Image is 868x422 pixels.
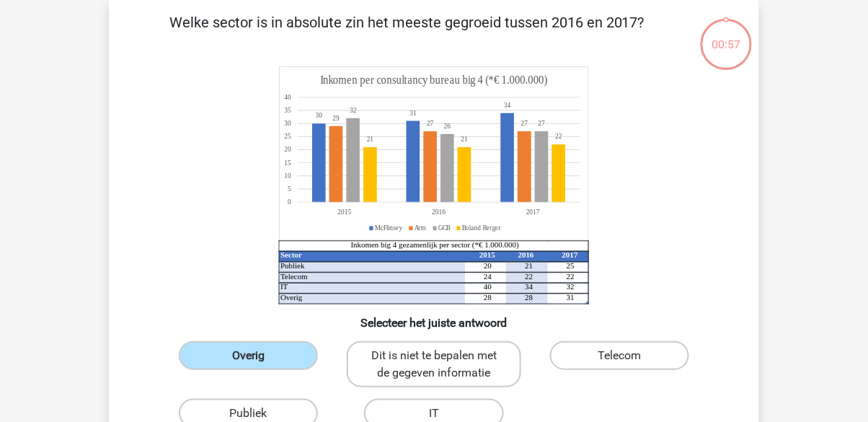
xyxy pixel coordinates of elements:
[338,208,540,216] tspan: 201520162017
[284,145,291,154] tspan: 20
[280,283,288,291] tspan: IT
[347,341,521,387] label: Dit is niet te bepalen met de gegeven informatie
[484,261,492,270] tspan: 20
[567,261,575,270] tspan: 25
[284,106,291,115] tspan: 35
[409,109,417,118] tspan: 31
[699,17,753,53] div: 00:57
[284,132,291,141] tspan: 25
[284,119,291,128] tspan: 30
[333,114,340,123] tspan: 29
[288,198,291,206] tspan: 0
[179,341,318,370] label: Overig
[280,272,308,281] tspan: Telecom
[438,224,451,232] tspan: GCB
[518,251,534,260] tspan: 2016
[567,293,575,302] tspan: 31
[284,93,291,102] tspan: 40
[316,111,323,120] tspan: 30
[462,224,502,232] tspan: Boland Rerger
[562,251,578,260] tspan: 2017
[280,261,305,270] tspan: Publiek
[288,185,291,193] tspan: 5
[526,272,533,281] tspan: 22
[415,224,426,232] tspan: Arm
[550,341,689,370] label: Telecom
[284,172,291,180] tspan: 10
[284,159,291,167] tspan: 15
[280,251,302,260] tspan: Sector
[427,119,528,128] tspan: 2727
[567,283,575,291] tspan: 32
[350,106,357,115] tspan: 32
[484,283,492,291] tspan: 40
[539,119,546,128] tspan: 27
[555,132,562,141] tspan: 22
[367,135,468,144] tspan: 2121
[375,224,403,232] tspan: McFlinsey
[567,272,575,281] tspan: 22
[484,293,492,302] tspan: 28
[484,272,492,281] tspan: 24
[526,283,533,291] tspan: 34
[132,304,736,330] h6: Selecteer het juiste antwoord
[444,122,451,131] tspan: 26
[504,101,511,110] tspan: 34
[132,12,682,55] p: Welke sector is in absolute zin het meeste gegroeid tussen 2016 en 2017?
[526,293,533,302] tspan: 28
[479,251,495,260] tspan: 2015
[526,261,533,270] tspan: 21
[321,74,548,87] tspan: Inkomen per consultancy bureau big 4 (*€ 1.000.000)
[280,293,303,302] tspan: Overig
[351,240,520,250] tspan: Inkomen big 4 gezamenlijk per sector (*€ 1.000.000)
